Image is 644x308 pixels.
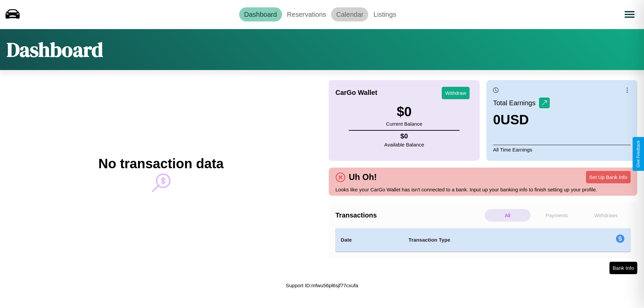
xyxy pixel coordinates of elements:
p: Support ID: mfwu56pl6sjf77cxufa [286,281,358,290]
p: Total Earnings [493,97,539,109]
a: Dashboard [239,7,282,21]
h4: Transaction Type [409,236,561,244]
div: Give Feedback [636,140,641,168]
a: Reservations [282,7,331,21]
p: All Time Earnings [493,145,631,154]
button: Set Up Bank Info [586,171,631,183]
h4: Transactions [335,211,483,219]
p: Available Balance [384,140,424,149]
p: Looks like your CarGo Wallet has isn't connected to a bank. Input up your banking info to finish ... [335,185,631,194]
p: All [485,209,531,222]
h2: No transaction data [98,156,223,171]
p: Payments [534,209,580,222]
h4: CarGo Wallet [335,89,377,97]
p: Current Balance [386,119,422,128]
h4: Date [341,236,398,244]
p: Withdraws [583,209,629,222]
button: Withdraw [442,87,470,99]
h1: Dashboard [7,36,103,63]
h3: 0 USD [493,112,550,127]
h4: $ 0 [384,132,424,140]
button: Open menu [620,5,639,24]
table: simple table [335,228,631,252]
a: Calendar [331,7,368,21]
h3: $ 0 [386,104,422,119]
a: Listings [368,7,401,21]
h4: Uh Oh! [345,172,380,182]
button: Bank Info [609,262,637,274]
